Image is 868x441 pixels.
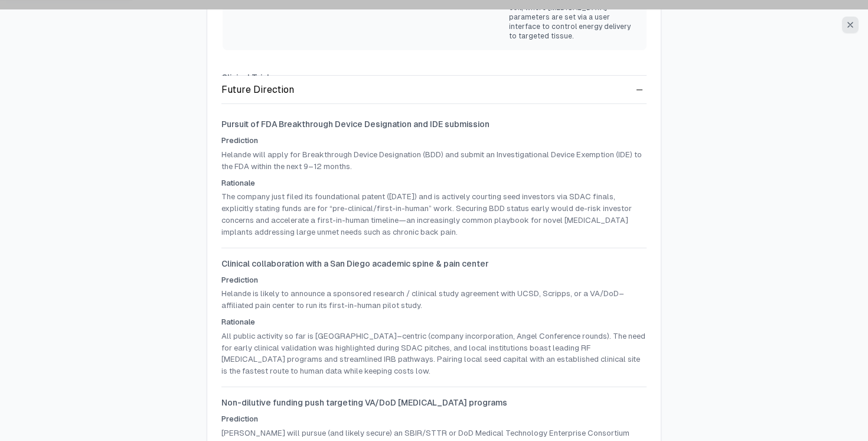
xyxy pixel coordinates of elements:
h3: Clinical Trials [221,72,647,83]
h3: Clinical collaboration with a San Diego academic spine & pain center [221,258,647,270]
p: All public activity so far is [GEOGRAPHIC_DATA]–centric (company incorporation, Angel Conference ... [221,330,647,377]
p: Helande will apply for Breakthrough Device Designation (BDD) and submit an Investigational Device... [221,149,647,173]
p: Helande is likely to announce a sponsored research / clinical study agreement with UCSD, Scripps,... [221,288,647,312]
h4: Prediction [221,135,647,147]
div: Future Direction [221,83,294,97]
h3: Pursuit of FDA Breakthrough Device Designation and IDE submission [221,118,647,130]
h4: Prediction [221,274,647,286]
h4: Rationale [221,177,647,189]
h4: Rationale [221,316,647,328]
h4: Prediction [221,413,647,425]
h3: Non-dilutive funding push targeting VA/DoD [MEDICAL_DATA] programs [221,397,647,408]
p: The company just filed its foundational patent ([DATE]) and is actively courting seed investors v... [221,191,647,238]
